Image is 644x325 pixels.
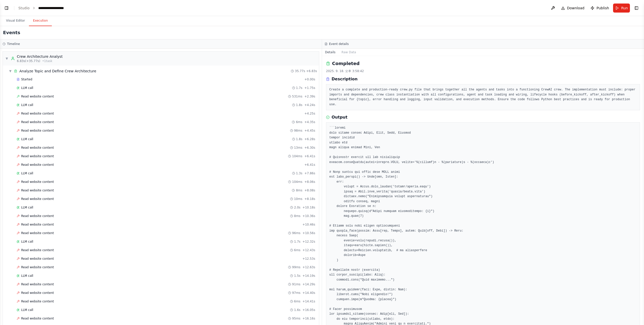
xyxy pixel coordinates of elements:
[21,77,32,81] span: Started
[294,214,301,218] span: 8ms
[296,137,302,141] span: 1.8s
[292,282,300,286] span: 91ms
[302,257,315,261] span: + 12.53s
[21,223,54,227] span: Read website content
[302,274,315,278] span: + 14.19s
[304,154,315,158] span: + 6.41s
[567,6,585,11] span: Download
[304,77,315,81] span: + 0.00s
[302,291,315,295] span: + 14.40s
[294,274,300,278] span: 1.5s
[292,180,302,184] span: 104ms
[21,248,54,252] span: Read website content
[21,282,54,286] span: Read website content
[332,114,347,120] h3: Output
[596,6,609,11] span: Publish
[304,197,315,201] span: + 8.18s
[21,146,54,150] span: Read website content
[21,197,54,201] span: Read website content
[294,248,301,252] span: 6ms
[5,57,8,61] span: ▼
[292,316,300,320] span: 95ms
[559,4,587,13] button: Download
[332,60,359,67] h2: Completed
[304,120,315,124] span: + 4.35s
[306,69,317,73] span: + 6.83s
[296,188,302,192] span: 8ms
[21,120,54,124] span: Read website content
[294,197,302,201] span: 10ms
[21,316,54,320] span: Read website content
[29,16,52,26] button: Execution
[7,42,20,46] h3: Timeline
[292,265,300,269] span: 99ms
[3,29,20,36] h2: Events
[21,103,33,107] span: LLM call
[621,6,628,11] span: Run
[302,214,315,218] span: + 10.36s
[21,154,54,158] span: Read website content
[21,291,54,295] span: Read website content
[296,103,302,107] span: 1.8s
[339,49,359,56] button: Raw Data
[294,129,302,133] span: 98ms
[294,146,302,150] span: 13ms
[18,6,64,11] nav: breadcrumb
[9,69,12,73] span: ▼
[42,59,52,63] span: • 1 task
[292,231,300,235] span: 96ms
[21,240,33,244] span: LLM call
[21,308,33,312] span: LLM call
[326,69,640,73] div: 2025. 9. 18. 오후 3:58:42
[302,282,315,286] span: + 14.29s
[304,94,315,98] span: + 2.39s
[21,274,33,278] span: LLM call
[296,86,302,90] span: 1.7s
[302,231,315,235] span: + 10.56s
[329,42,349,46] h3: Event details
[21,231,54,235] span: Read website content
[21,171,33,175] span: LLM call
[21,188,54,192] span: Read website content
[21,163,54,167] span: Read website content
[295,69,305,73] span: 35.77s
[588,4,611,13] button: Publish
[332,76,357,82] h3: Description
[296,120,302,124] span: 6ms
[294,308,300,312] span: 1.6s
[21,112,54,116] span: Read website content
[19,69,96,74] div: Analyze Topic and Define Crew Architecture
[294,240,300,244] span: 1.7s
[304,171,315,175] span: + 7.86s
[302,205,315,209] span: + 10.18s
[304,112,315,116] span: + 4.25s
[304,137,315,141] span: + 6.28s
[21,180,54,184] span: Read website content
[633,5,640,12] button: Show right sidebar
[3,5,10,12] button: Show left sidebar
[302,223,315,227] span: + 10.46s
[292,291,300,295] span: 97ms
[294,205,300,209] span: 2.0s
[21,137,33,141] span: LLM call
[322,49,339,56] button: Details
[302,265,315,269] span: + 12.63s
[21,86,33,90] span: LLM call
[304,163,315,167] span: + 6.41s
[302,248,315,252] span: + 12.43s
[21,257,54,261] span: Read website content
[294,299,301,303] span: 6ms
[21,129,54,133] span: Read website content
[21,205,33,209] span: LLM call
[304,86,315,90] span: + 1.75s
[21,299,54,303] span: Read website content
[2,16,29,26] button: Visual Editor
[613,4,630,13] button: Run
[302,299,315,303] span: + 14.41s
[296,171,302,175] span: 1.3s
[292,94,302,98] span: 531ms
[304,129,315,133] span: + 4.45s
[302,240,315,244] span: + 12.32s
[304,146,315,150] span: + 6.30s
[18,6,30,10] a: Studio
